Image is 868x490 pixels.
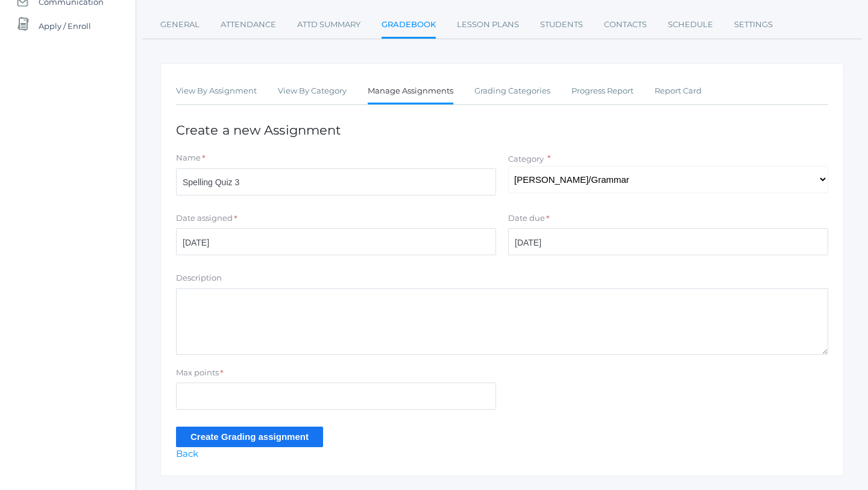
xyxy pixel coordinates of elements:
[382,13,436,39] a: Gradebook
[368,79,453,105] a: Manage Assignments
[221,13,276,37] a: Attendance
[508,212,545,224] label: Date due
[668,13,713,37] a: Schedule
[655,79,702,103] a: Report Card
[297,13,360,37] a: Attd Summary
[176,427,323,447] input: Create Grading assignment
[278,79,347,103] a: View By Category
[39,14,91,38] span: Apply / Enroll
[457,13,519,37] a: Lesson Plans
[571,79,634,103] a: Progress Report
[176,152,201,164] label: Name
[540,13,583,37] a: Students
[176,79,257,103] a: View By Assignment
[474,79,550,103] a: Grading Categories
[734,13,773,37] a: Settings
[604,13,647,37] a: Contacts
[176,367,219,379] label: Max points
[176,272,222,284] label: Description
[176,123,828,137] h1: Create a new Assignment
[176,448,198,459] a: Back
[160,13,200,37] a: General
[508,154,544,164] label: Category
[176,212,233,224] label: Date assigned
